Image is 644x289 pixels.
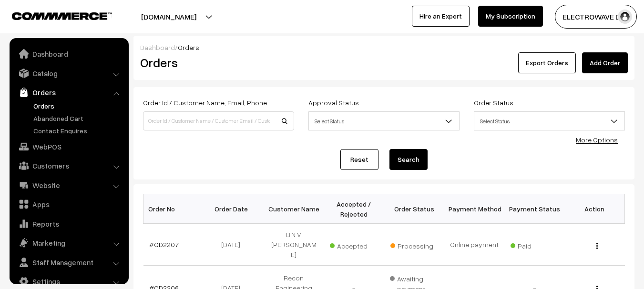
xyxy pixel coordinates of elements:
[149,240,179,249] a: #OD2207
[511,239,558,251] span: Paid
[12,45,125,62] a: Dashboard
[330,239,378,251] span: Accepted
[31,113,125,123] a: Abandoned Cart
[140,42,628,52] div: /
[478,6,543,27] a: My Subscription
[582,52,628,73] a: Add Order
[309,113,459,130] span: Select Status
[444,224,504,266] td: Online payment
[12,84,125,101] a: Orders
[444,194,504,224] th: Payment Method
[108,5,230,29] button: [DOMAIN_NAME]
[264,224,324,266] td: B N V [PERSON_NAME]
[412,6,470,27] a: Hire an Expert
[576,136,618,144] a: More Options
[340,149,378,170] a: Reset
[384,194,444,224] th: Order Status
[389,149,428,170] button: Search
[12,196,125,213] a: Apps
[596,243,598,249] img: Menu
[12,234,125,251] a: Marketing
[204,224,264,266] td: [DATE]
[504,194,564,224] th: Payment Status
[178,43,199,51] span: Orders
[518,52,576,73] button: Export Orders
[12,10,95,21] a: COMMMERCE
[204,194,264,224] th: Order Date
[308,111,460,130] span: Select Status
[143,111,294,130] input: Order Id / Customer Name / Customer Email / Customer Phone
[308,98,359,108] label: Approval Status
[143,194,204,224] th: Order No
[474,111,625,130] span: Select Status
[31,126,125,136] a: Contact Enquires
[324,194,384,224] th: Accepted / Rejected
[390,239,438,251] span: Processing
[140,43,175,51] a: Dashboard
[264,194,324,224] th: Customer Name
[12,138,125,155] a: WebPOS
[474,98,513,108] label: Order Status
[31,101,125,111] a: Orders
[618,10,632,24] img: user
[555,5,637,29] button: ELECTROWAVE DE…
[12,157,125,174] a: Customers
[12,177,125,194] a: Website
[564,194,624,224] th: Action
[12,65,125,82] a: Catalog
[12,12,112,20] img: COMMMERCE
[474,113,624,130] span: Select Status
[12,215,125,232] a: Reports
[140,55,293,70] h2: Orders
[12,254,125,271] a: Staff Management
[143,98,267,108] label: Order Id / Customer Name, Email, Phone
